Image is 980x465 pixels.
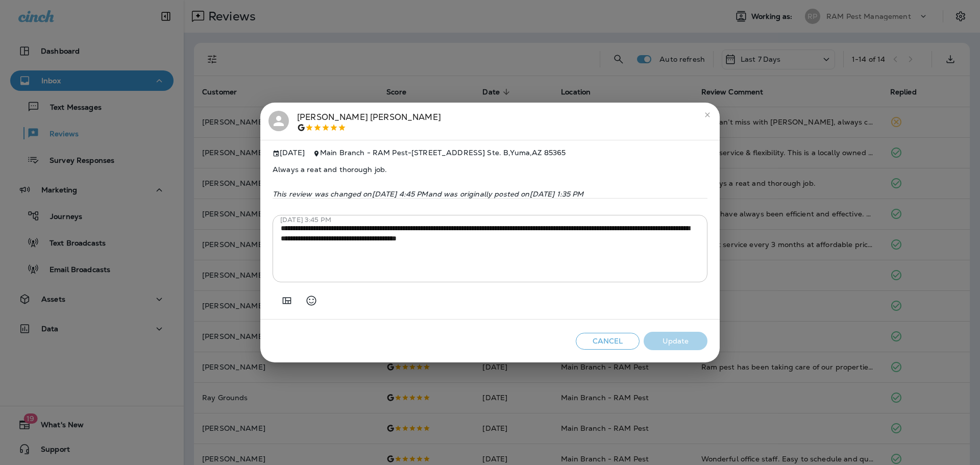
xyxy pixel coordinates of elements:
[277,290,297,311] button: Add in a premade template
[576,333,640,350] button: Cancel
[320,148,566,157] span: Main Branch - RAM Pest - [STREET_ADDRESS] Ste. B , Yuma , AZ 85365
[297,111,441,132] div: [PERSON_NAME] [PERSON_NAME]
[273,190,707,198] p: This review was changed on [DATE] 4:45 PM
[428,189,584,199] span: and was originally posted on [DATE] 1:35 PM
[301,290,322,311] button: Select an emoji
[699,107,716,123] button: close
[273,157,707,182] span: Always a reat and thorough job.
[273,149,305,157] span: [DATE]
